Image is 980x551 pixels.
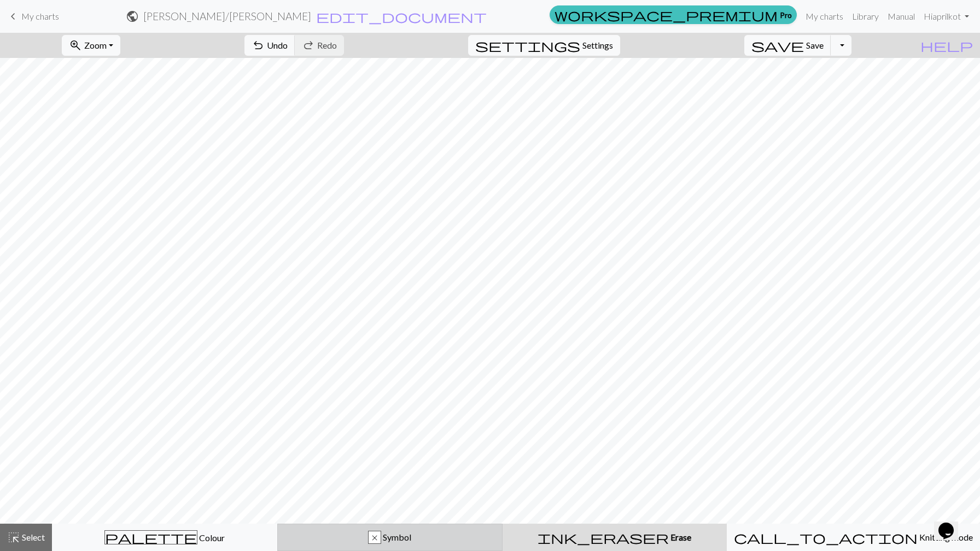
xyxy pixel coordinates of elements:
[919,5,973,27] a: Hiaprilkot
[475,38,580,53] span: settings
[244,35,295,56] button: Undo
[143,10,311,22] h2: [PERSON_NAME] / [PERSON_NAME]
[555,7,778,22] span: workspace_premium
[582,39,613,52] span: Settings
[669,532,691,542] span: Erase
[920,38,973,53] span: help
[848,5,883,27] a: Library
[503,524,727,551] button: Erase
[918,532,973,542] span: Knitting mode
[316,9,487,24] span: edit_document
[21,11,59,21] span: My charts
[105,530,197,545] span: palette
[126,9,139,24] span: public
[52,524,277,551] button: Colour
[267,40,288,50] span: Undo
[883,5,919,27] a: Manual
[475,39,580,52] i: Settings
[801,5,848,27] a: My charts
[7,530,20,545] span: highlight_alt
[468,35,620,56] button: SettingsSettings
[69,38,82,53] span: zoom_in
[62,35,120,56] button: Zoom
[84,40,107,50] span: Zoom
[727,524,980,551] button: Knitting mode
[252,38,265,53] span: undo
[744,35,831,56] button: Save
[751,38,804,53] span: save
[197,532,225,543] span: Colour
[550,5,797,24] a: Pro
[7,7,59,26] a: My charts
[277,524,503,551] button: x Symbol
[934,507,969,540] iframe: chat widget
[806,40,824,50] span: Save
[20,532,45,542] span: Select
[734,530,918,545] span: call_to_action
[381,532,411,542] span: Symbol
[369,531,381,544] div: x
[7,9,20,24] span: keyboard_arrow_left
[538,530,669,545] span: ink_eraser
